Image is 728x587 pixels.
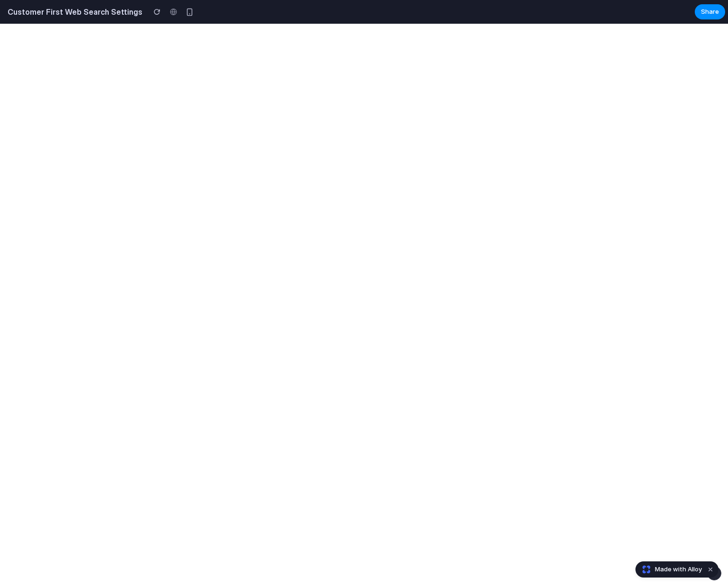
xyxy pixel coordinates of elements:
[655,565,702,574] span: Made with Alloy
[636,565,703,574] a: Made with Alloy
[4,6,142,18] h2: Customer First Web Search Settings
[701,7,719,17] span: Share
[695,4,725,19] button: Share
[705,564,716,575] button: Dismiss watermark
